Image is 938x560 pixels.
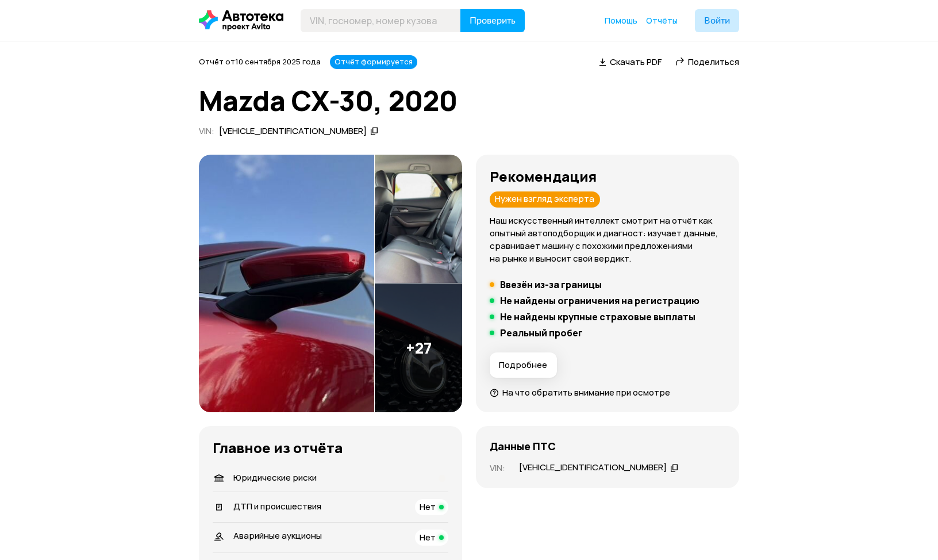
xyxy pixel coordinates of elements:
[301,9,461,32] input: VIN, госномер, номер кузова
[599,56,662,68] a: Скачать PDF
[420,531,436,543] span: Нет
[605,15,637,26] a: Помощь
[695,9,739,32] button: Войти
[500,279,602,290] h5: Ввезён из-за границы
[500,327,583,339] h5: Реальный пробег
[490,352,557,378] button: Подробнее
[646,15,678,26] a: Отчёты
[704,16,730,25] span: Войти
[490,462,505,474] p: VIN :
[470,16,516,25] span: Проверить
[219,125,367,137] div: [VEHICLE_IDENTIFICATION_NUMBER]
[500,311,695,323] h5: Не найдены крупные страховые выплаты
[199,85,739,116] h1: Mazda CX-30, 2020
[213,440,448,456] h3: Главное из отчёта
[502,386,670,398] span: На что обратить внимание при осмотре
[460,9,525,32] button: Проверить
[233,471,317,484] span: Юридические риски
[199,56,321,67] span: Отчёт от 10 сентября 2025 года
[500,295,699,306] h5: Не найдены ограничения на регистрацию
[610,56,662,68] span: Скачать PDF
[499,359,547,371] span: Подробнее
[490,214,725,265] p: Наш искусственный интеллект смотрит на отчёт как опытный автоподборщик и диагност: изучает данные...
[688,56,739,68] span: Поделиться
[490,386,670,398] a: На что обратить внимание при осмотре
[675,56,739,68] a: Поделиться
[420,501,436,513] span: Нет
[519,462,667,474] div: [VEHICLE_IDENTIFICATION_NUMBER]
[330,55,417,69] div: Отчёт формируется
[490,440,556,452] h4: Данные ПТС
[490,168,725,185] h3: Рекомендация
[199,125,214,137] span: VIN :
[233,530,322,542] span: Аварийные аукционы
[490,191,600,208] div: Нужен взгляд эксперта
[233,500,321,512] span: ДТП и происшествия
